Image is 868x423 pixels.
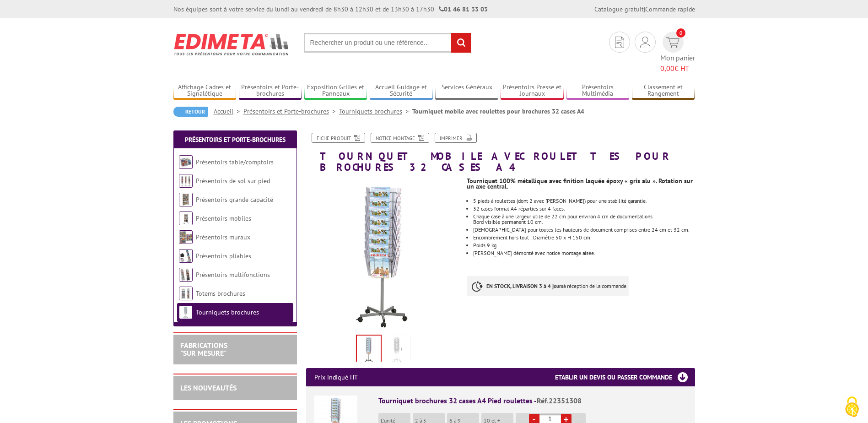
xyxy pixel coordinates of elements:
[239,83,302,98] a: Présentoirs et Porte-brochures
[179,174,193,188] img: Présentoirs de sol sur pied
[214,107,243,115] a: Accueil
[314,368,358,386] p: Prix indiqué HT
[841,396,863,418] img: Cookies (fenêtre modale)
[173,83,237,98] a: Affichage Cadres et Signalétique
[467,177,693,190] strong: Tourniquet 100% métallique avec finition laquée époxy « gris alu ». Rotation sur un axe central.
[386,336,408,365] img: 22351308_dessin.jpg
[467,276,629,296] p: à réception de la commande
[179,211,193,225] img: Présentoirs mobiles
[537,396,582,405] span: Réf.22351308
[357,336,381,364] img: tourniquets_brochures_22351308.png
[412,107,584,116] li: Tourniquet mobile avec roulettes pour brochures 32 cases A4
[312,133,365,143] a: Fiche produit
[486,282,563,289] strong: EN STOCK, LIVRAISON 3 à 4 jours
[196,252,251,260] a: Présentoirs pliables
[179,230,193,244] img: Présentoirs muraux
[173,107,208,117] a: Retour
[632,83,695,98] a: Classement et Rangement
[339,107,412,115] a: Tourniquets brochures
[435,133,477,143] a: Imprimer
[473,198,695,204] li: 5 pieds à roulettes (dont 2 avec [PERSON_NAME]) pour une stabilité garantie.
[306,177,460,331] img: tourniquets_brochures_22351308.png
[179,287,193,300] img: Totems brochures
[836,392,868,423] button: Cookies (fenêtre modale)
[370,83,433,98] a: Accueil Guidage et Sécurité
[594,5,695,14] div: |
[473,206,695,211] li: 32 cases format A4 réparties sur 4 faces.
[439,5,488,13] strong: 01 46 81 33 03
[196,308,259,316] a: Tourniquets brochures
[196,271,270,279] a: Présentoirs multifonctions
[179,155,193,169] img: Présentoirs table/comptoirs
[196,289,245,298] a: Totems brochures
[196,158,274,166] a: Présentoirs table/comptoirs
[179,193,193,206] img: Présentoirs grande capacité
[666,37,679,48] img: devis rapide
[645,5,695,13] a: Commande rapide
[196,195,273,204] a: Présentoirs grande capacité
[180,341,227,358] a: FABRICATIONS"Sur Mesure"
[243,107,339,115] a: Présentoirs et Porte-brochures
[180,383,237,392] a: LES NOUVEAUTÉS
[660,53,695,74] span: Mon panier
[173,5,488,14] div: Nos équipes sont à votre service du lundi au vendredi de 8h30 à 12h30 et de 13h30 à 17h30
[304,33,471,53] input: Rechercher un produit ou une référence...
[451,33,471,53] input: rechercher
[660,64,674,73] span: 0,00
[473,250,695,256] li: [PERSON_NAME] démonté avec notice montage aisée.
[615,37,624,48] img: devis rapide
[473,214,695,225] li: Chaque case à une largeur utile de 22 cm pour environ 4 cm de documentations. Bord visible perman...
[196,233,250,241] a: Présentoirs muraux
[185,136,286,144] a: Présentoirs et Porte-brochures
[640,37,650,48] img: devis rapide
[435,83,498,98] a: Services Généraux
[196,214,251,222] a: Présentoirs mobiles
[473,243,695,248] li: Poids 9 kg
[594,5,644,13] a: Catalogue gratuit
[566,83,630,98] a: Présentoirs Multimédia
[196,177,270,185] a: Présentoirs de sol sur pied
[179,268,193,282] img: Présentoirs multifonctions
[473,235,695,240] li: Encombrement hors tout : Diamètre 50 x H 150 cm.
[179,305,193,319] img: Tourniquets brochures
[371,133,429,143] a: Notice Montage
[660,32,695,74] a: devis rapide 0 Mon panier 0,00€ HT
[660,63,695,74] span: € HT
[304,83,367,98] a: Exposition Grilles et Panneaux
[555,368,695,386] h3: Etablir un devis ou passer commande
[501,83,564,98] a: Présentoirs Presse et Journaux
[299,133,702,173] h1: Tourniquet mobile avec roulettes pour brochures 32 cases A4
[473,227,695,233] li: [DEMOGRAPHIC_DATA] pour toutes les hauteurs de document comprises entre 24 cm et 32 cm.
[676,28,685,38] span: 0
[179,249,193,263] img: Présentoirs pliables
[378,396,687,406] div: Tourniquet brochures 32 cases A4 Pied roulettes -
[173,27,290,61] img: Edimeta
